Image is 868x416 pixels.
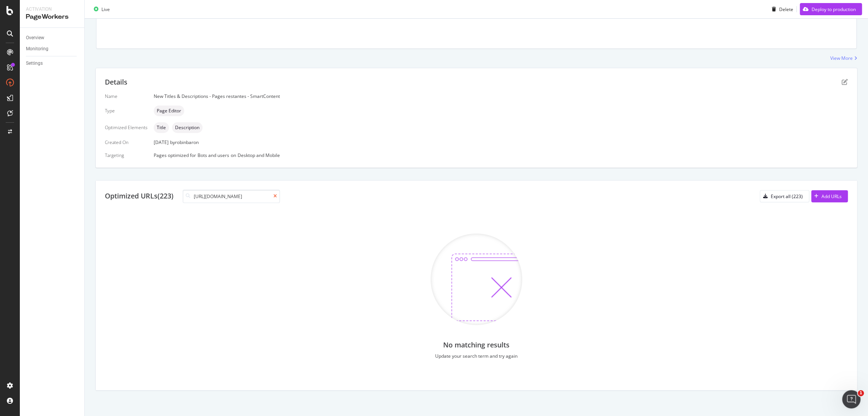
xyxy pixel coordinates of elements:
[154,152,848,158] div: Pages optimized for on
[238,152,280,158] div: Desktop and Mobile
[26,6,78,13] div: Activation
[800,3,862,15] button: Deploy to production
[858,390,864,396] span: 1
[771,193,803,200] div: Export all (223)
[830,55,853,61] div: View More
[198,152,229,158] div: Bots and users
[26,59,79,67] a: Settings
[431,234,522,325] img: D9gk-hiz.png
[105,77,127,87] div: Details
[154,93,848,99] div: New Titles & Descriptions - Pages restantes - SmartContent
[842,79,848,85] div: pen-to-square
[175,125,199,130] span: Description
[26,59,43,67] div: Settings
[105,107,148,114] div: Type
[26,13,78,21] div: PageWorkers
[105,152,148,158] div: Targeting
[26,34,44,42] div: Overview
[812,6,856,12] div: Deploy to production
[105,191,174,201] div: Optimized URLs (223)
[157,125,166,130] span: Title
[105,139,148,146] div: Created On
[26,45,48,53] div: Monitoring
[172,122,203,133] div: neutral label
[821,193,842,200] div: Add URLs
[443,340,510,350] div: No matching results
[183,190,280,203] input: Search URL
[830,55,857,61] a: View More
[101,6,110,12] div: Live
[157,109,181,113] span: Page Editor
[154,139,848,146] div: [DATE]
[26,34,79,42] a: Overview
[170,139,199,146] div: by robinbaron
[154,106,184,116] div: neutral label
[811,190,848,202] button: Add URLs
[154,122,169,133] div: neutral label
[26,45,79,53] a: Monitoring
[435,353,518,359] div: Update your search term and try again
[105,124,148,131] div: Optimized Elements
[769,3,793,15] button: Delete
[842,390,860,408] iframe: Intercom live chat
[779,6,793,12] div: Delete
[105,93,148,99] div: Name
[760,190,809,202] button: Export all (223)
